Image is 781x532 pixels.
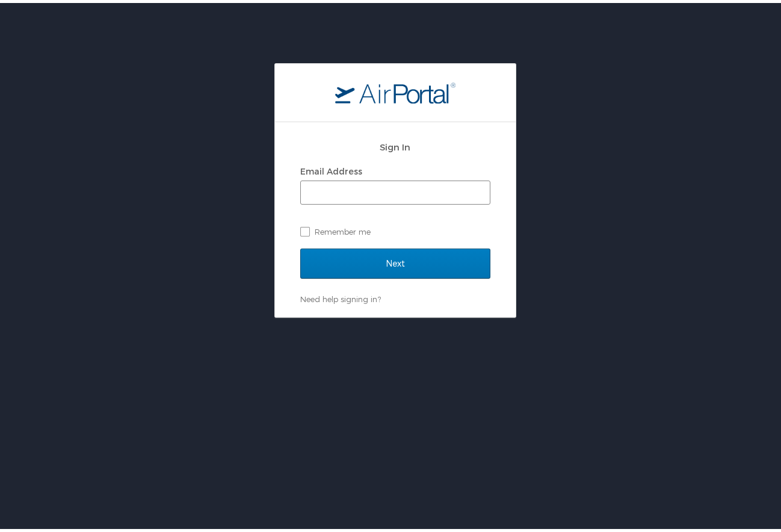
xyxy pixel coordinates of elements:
[300,291,381,301] a: Need help signing in?
[335,79,455,101] img: logo
[300,246,490,276] input: Next
[300,220,490,238] label: Remember me
[300,137,490,151] h2: Sign In
[300,163,362,173] label: Email Address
